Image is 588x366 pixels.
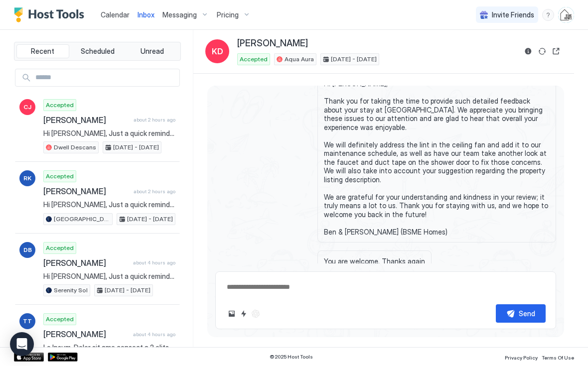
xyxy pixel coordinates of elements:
[23,174,31,183] span: RK
[505,355,538,361] span: Privacy Policy
[141,47,164,56] span: Unread
[162,10,197,19] span: Messaging
[43,329,129,339] span: [PERSON_NAME]
[240,55,268,64] span: Accepted
[101,9,130,20] a: Calendar
[43,115,130,125] span: [PERSON_NAME]
[237,38,308,49] span: [PERSON_NAME]
[133,331,175,338] span: about 4 hours ago
[558,7,574,23] div: User profile
[23,103,31,112] span: CJ
[536,45,548,57] button: Sync reservation
[126,44,178,58] button: Unread
[14,42,181,61] div: tab-group
[54,143,96,152] span: Dwell Descans
[226,308,238,320] button: Upload image
[127,215,173,224] span: [DATE] - [DATE]
[43,343,175,352] span: Lo Ipsum, Dolor sit ame consect a 2 elits doei tem 3 incidi ut Laboreetd Magnaa enim Adm, Veniamq...
[212,45,223,57] span: KD
[134,188,175,195] span: about 2 hours ago
[31,47,54,56] span: Recent
[134,117,175,123] span: about 2 hours ago
[46,244,74,252] span: Accepted
[14,7,89,22] a: Host Tools Logo
[43,186,130,196] span: [PERSON_NAME]
[10,332,34,356] div: Open Intercom Messenger
[81,47,115,56] span: Scheduled
[14,353,44,362] a: App Store
[71,44,124,58] button: Scheduled
[496,304,546,323] button: Send
[101,10,130,19] span: Calendar
[43,258,129,268] span: [PERSON_NAME]
[324,257,425,266] span: You are welcome. Thanks again
[133,259,175,266] span: about 4 hours ago
[43,129,175,138] span: Hi [PERSON_NAME], Just a quick reminder that check-out from Dwell Descans is [DATE] before 11AM. ...
[519,308,535,319] div: Send
[492,10,534,19] span: Invite Friends
[542,9,554,21] div: menu
[54,286,88,295] span: Serenity Sol
[522,45,534,57] button: Reservation information
[113,143,159,152] span: [DATE] - [DATE]
[324,79,550,236] span: Hi [PERSON_NAME], Thank you for taking the time to provide such detailed feedback about your stay...
[43,200,175,209] span: Hi [PERSON_NAME], Just a quick reminder that check-out from [GEOGRAPHIC_DATA] is [DATE] before 11...
[505,352,538,362] a: Privacy Policy
[48,353,78,362] a: Google Play Store
[46,172,74,181] span: Accepted
[16,44,69,58] button: Recent
[43,272,175,281] span: Hi [PERSON_NAME], Just a quick reminder that check-out from Serenity Sol is [DATE] before 11AM. A...
[23,317,32,326] span: TT
[270,354,313,360] span: © 2025 Host Tools
[542,355,574,361] span: Terms Of Use
[31,69,179,86] input: Input Field
[217,10,239,19] span: Pricing
[138,9,154,20] a: Inbox
[542,352,574,362] a: Terms Of Use
[550,45,562,57] button: Open reservation
[54,215,110,224] span: [GEOGRAPHIC_DATA]
[23,245,32,254] span: DB
[331,55,377,64] span: [DATE] - [DATE]
[105,286,150,295] span: [DATE] - [DATE]
[46,315,74,324] span: Accepted
[238,308,250,320] button: Quick reply
[285,55,314,64] span: Aqua Aura
[46,101,74,110] span: Accepted
[138,10,154,19] span: Inbox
